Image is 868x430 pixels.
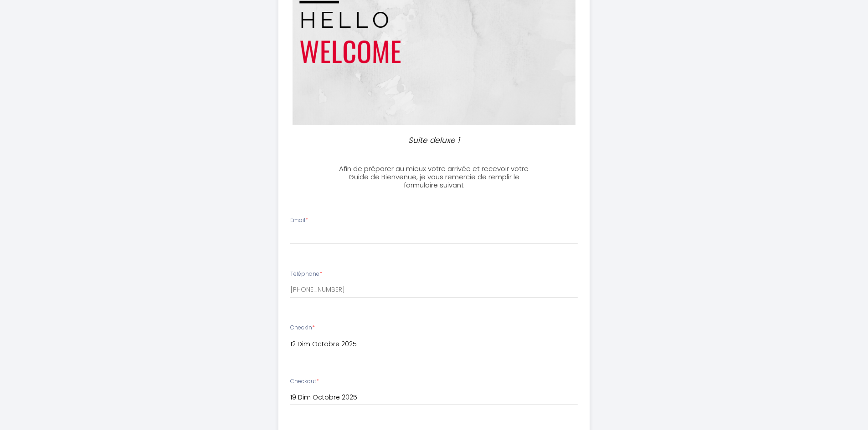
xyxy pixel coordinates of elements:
p: Suite deluxe 1 [337,134,532,147]
label: Téléphone [290,270,322,278]
label: Email [290,216,308,225]
label: Checkout [290,377,319,386]
h3: Afin de préparer au mieux votre arrivée et recevoir votre Guide de Bienvenue, je vous remercie de... [333,165,535,189]
label: Checkin [290,324,315,332]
